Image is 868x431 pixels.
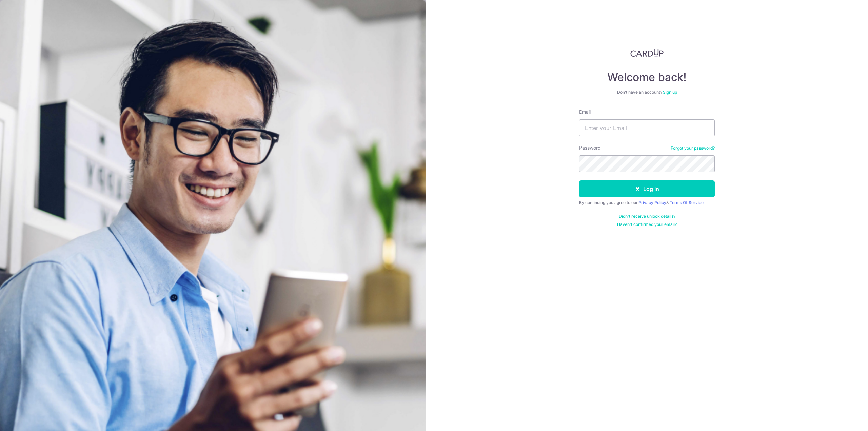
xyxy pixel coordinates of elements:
a: Didn't receive unlock details? [619,214,675,219]
a: Privacy Policy [638,200,666,205]
a: Sign up [663,90,677,95]
img: CardUp Logo [630,49,664,57]
div: Don’t have an account? [579,90,715,95]
h4: Welcome back! [579,71,715,84]
a: Terms Of Service [670,200,704,205]
div: By continuing you agree to our & [579,200,715,205]
label: Password [579,144,601,151]
button: Log in [579,180,715,197]
a: Haven't confirmed your email? [617,222,677,227]
input: Enter your Email [579,119,715,136]
a: Forgot your password? [671,145,715,151]
label: Email [579,109,591,115]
